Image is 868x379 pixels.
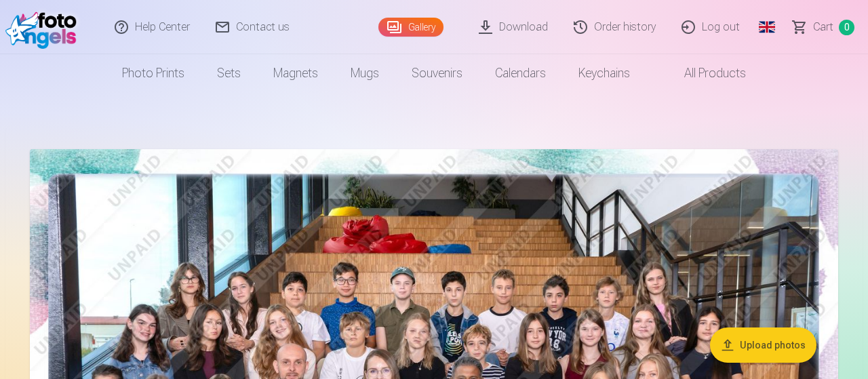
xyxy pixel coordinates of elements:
a: Photo prints [106,54,201,92]
a: Sets [201,54,257,92]
button: Upload photos [710,327,816,363]
img: /fa1 [5,5,83,49]
span: 0 [839,20,854,35]
a: Keychains [562,54,646,92]
a: Magnets [257,54,334,92]
a: Mugs [334,54,395,92]
a: Gallery [378,18,443,37]
a: All products [646,54,762,92]
a: Calendars [479,54,562,92]
span: Сart [813,19,833,35]
a: Souvenirs [395,54,479,92]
